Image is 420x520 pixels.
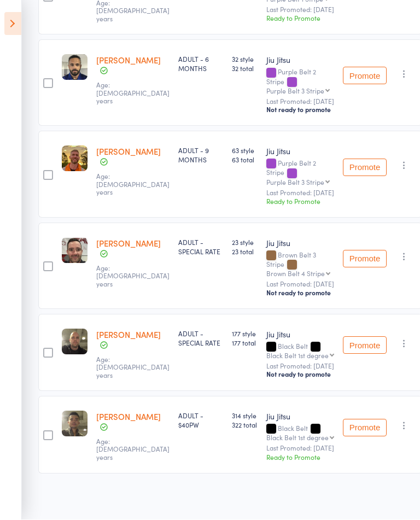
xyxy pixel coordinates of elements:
img: image1688469192.png [62,329,87,355]
span: Age: [DEMOGRAPHIC_DATA] years [96,264,170,289]
span: 32 total [232,64,258,73]
span: 314 style [232,411,258,420]
a: [PERSON_NAME] [96,238,161,249]
span: Age: [DEMOGRAPHIC_DATA] years [96,172,170,197]
span: 32 style [232,55,258,64]
a: [PERSON_NAME] [96,55,161,66]
span: 177 style [232,329,258,338]
div: Brown Belt 3 Stripe [266,252,334,277]
div: Brown Belt 4 Stripe [266,270,325,277]
div: Jiu Jitsu [266,55,334,66]
div: Black Belt 1st degree [266,434,329,441]
button: Promote [343,250,387,268]
a: [PERSON_NAME] [96,329,161,341]
button: Promote [343,159,387,177]
small: Last Promoted: [DATE] [266,189,334,197]
span: Age: [DEMOGRAPHIC_DATA] years [96,437,170,462]
div: Not ready to promote [266,289,334,297]
div: Jiu Jitsu [266,238,334,249]
div: Black Belt 1st degree [266,352,329,359]
span: 63 style [232,146,258,155]
img: image1688468864.png [62,146,87,172]
div: Not ready to promote [266,106,334,114]
div: Purple Belt 3 Stripe [266,179,324,186]
span: 23 total [232,247,258,256]
a: [PERSON_NAME] [96,146,161,157]
span: 177 total [232,338,258,348]
div: Ready to Promote [266,453,334,462]
div: Ready to Promote [266,197,334,206]
button: Promote [343,419,387,437]
img: image1688462307.png [62,411,87,437]
div: Jiu Jitsu [266,329,334,340]
div: Purple Belt 3 Stripe [266,87,324,95]
div: Not ready to promote [266,370,334,379]
span: Age: [DEMOGRAPHIC_DATA] years [96,80,170,106]
div: Jiu Jitsu [266,146,334,157]
img: image1688701163.png [62,55,87,80]
div: Black Belt [266,425,334,441]
div: ADULT - SPECIAL RATE [178,238,223,256]
div: ADULT - $40PW [178,411,223,430]
small: Last Promoted: [DATE] [266,363,334,370]
div: Purple Belt 2 Stripe [266,68,334,94]
div: ADULT - 6 MONTHS [178,55,223,73]
div: Jiu Jitsu [266,411,334,422]
small: Last Promoted: [DATE] [266,281,334,288]
span: Age: [DEMOGRAPHIC_DATA] years [96,355,170,380]
a: [PERSON_NAME] [96,411,161,423]
small: Last Promoted: [DATE] [266,98,334,106]
span: 63 total [232,155,258,165]
div: Ready to Promote [266,14,334,23]
small: Last Promoted: [DATE] [266,445,334,452]
img: image1687751431.png [62,238,87,264]
button: Promote [343,67,387,85]
div: Black Belt [266,343,334,359]
div: Purple Belt 2 Stripe [266,160,334,185]
div: ADULT - SPECIAL RATE [178,329,223,348]
span: 23 style [232,238,258,247]
small: Last Promoted: [DATE] [266,6,334,14]
span: 322 total [232,420,258,430]
div: ADULT - 9 MONTHS [178,146,223,165]
button: Promote [343,337,387,354]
